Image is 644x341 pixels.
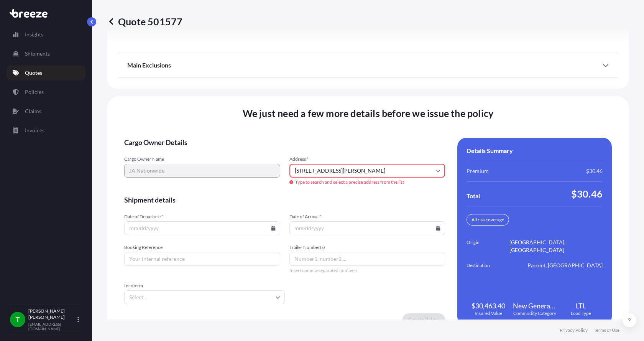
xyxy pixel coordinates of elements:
[25,31,43,38] p: Insights
[28,322,76,331] p: [EMAIL_ADDRESS][DOMAIN_NAME]
[409,316,439,323] p: Create Policy
[25,50,50,58] p: Shipments
[124,214,280,220] span: Date of Departure
[25,88,44,96] p: Policies
[7,46,85,61] a: Shipments
[16,316,20,323] span: T
[467,214,509,226] div: All risk coverage
[124,221,280,235] input: mm/dd/yyyy
[289,267,445,273] span: Insert comma-separated numbers
[289,156,445,162] span: Address
[475,310,502,316] span: Insured Value
[402,313,445,326] button: Create Policy
[127,56,609,74] div: Main Exclusions
[289,252,445,266] input: Number1, number2,...
[467,147,513,155] span: Details Summary
[25,107,41,115] p: Claims
[472,301,505,310] span: $30,463.40
[289,244,445,250] span: Trailer Number(s)
[289,179,445,185] span: Type to search and select a precise address from the list
[509,239,603,254] span: [GEOGRAPHIC_DATA], [GEOGRAPHIC_DATA]
[576,301,586,310] span: LTL
[243,107,494,119] span: We just need a few more details before we issue the policy
[467,192,480,200] span: Total
[467,262,509,269] span: Destination
[571,310,591,316] span: Load Type
[124,138,445,147] span: Cargo Owner Details
[124,156,280,162] span: Cargo Owner Name
[25,127,44,134] p: Invoices
[25,69,42,77] p: Quotes
[289,164,445,178] input: Cargo owner address
[289,221,445,235] input: mm/dd/yyyy
[124,244,280,250] span: Booking Reference
[467,167,489,175] span: Premium
[571,188,603,200] span: $30.46
[7,123,85,138] a: Invoices
[7,84,85,100] a: Policies
[7,104,85,119] a: Claims
[560,327,588,333] a: Privacy Policy
[594,327,619,333] a: Terms of Use
[289,214,445,220] span: Date of Arrival
[107,15,182,28] p: Quote 501577
[7,27,85,42] a: Insights
[7,65,85,81] a: Quotes
[467,239,509,254] span: Origin
[513,310,556,316] span: Commodity Category
[124,195,445,204] span: Shipment details
[124,252,280,266] input: Your internal reference
[28,308,76,320] p: [PERSON_NAME] [PERSON_NAME]
[527,262,603,269] span: Pacolet, [GEOGRAPHIC_DATA]
[124,283,285,289] span: Incoterm
[513,301,556,310] span: New General Merchandise
[127,61,171,69] span: Main Exclusions
[124,290,285,304] input: Select...
[586,167,603,175] span: $30.46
